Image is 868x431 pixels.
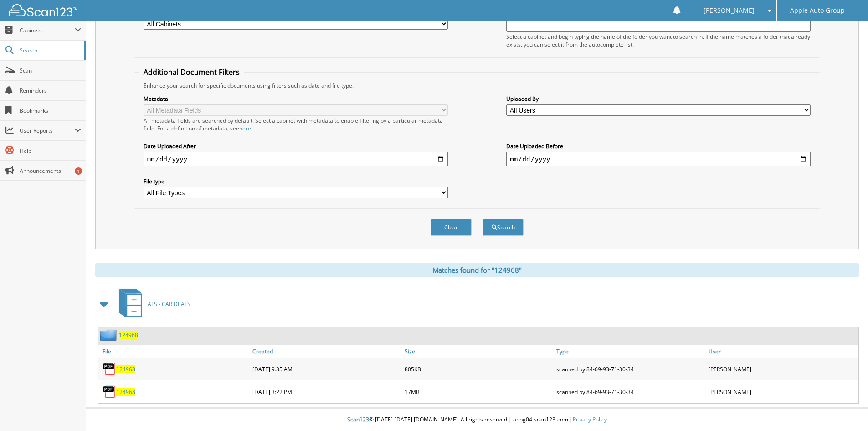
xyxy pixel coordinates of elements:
[506,33,811,48] div: Select a cabinet and begin typing the name of the folder you want to search in. If the name match...
[431,219,472,236] button: Clear
[20,107,81,114] span: Bookmarks
[75,167,82,175] div: 1
[483,219,524,236] button: Search
[98,345,250,358] a: File
[100,329,119,341] img: folder2.png
[20,47,80,54] span: Search
[704,8,755,13] span: [PERSON_NAME]
[250,345,402,358] a: Created
[554,345,706,358] a: Type
[506,95,811,103] label: Uploaded By
[250,383,402,401] div: [DATE] 3:22 PM
[573,415,607,423] a: Privacy Policy
[144,142,448,150] label: Date Uploaded After
[116,388,135,396] a: 124968
[706,383,858,401] div: [PERSON_NAME]
[402,360,555,378] div: 805KB
[706,360,858,378] div: [PERSON_NAME]
[144,177,448,185] label: File type
[20,127,75,135] span: User Reports
[554,360,706,378] div: scanned by 84-69-93-71-30-34
[9,4,77,16] img: scan123-logo-white.svg
[103,385,116,399] img: PDF.png
[116,365,135,373] a: 124968
[20,147,81,155] span: Help
[144,152,448,166] input: start
[239,125,251,132] a: here
[506,152,811,166] input: end
[20,87,81,94] span: Reminders
[20,67,81,74] span: Scan
[20,26,75,34] span: Cabinets
[95,263,859,277] div: Matches found for "124968"
[402,345,555,358] a: Size
[113,286,190,322] a: AFS - CAR DEALS
[144,117,448,132] div: All metadata fields are searched by default. Select a cabinet with metadata to enable filtering b...
[790,8,845,13] span: Apple Auto Group
[506,142,811,150] label: Date Uploaded Before
[144,95,448,103] label: Metadata
[554,383,706,401] div: scanned by 84-69-93-71-30-34
[139,82,815,89] div: Enhance your search for specific documents using filters such as date and file type.
[706,345,858,358] a: User
[119,331,138,339] a: 124968
[402,383,555,401] div: 17MB
[86,409,868,431] div: © [DATE]-[DATE] [DOMAIN_NAME]. All rights reserved | appg04-scan123-com |
[347,415,369,423] span: Scan123
[148,300,190,308] span: AFS - CAR DEALS
[139,67,244,77] legend: Additional Document Filters
[20,167,81,175] span: Announcements
[250,360,402,378] div: [DATE] 9:35 AM
[103,362,116,376] img: PDF.png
